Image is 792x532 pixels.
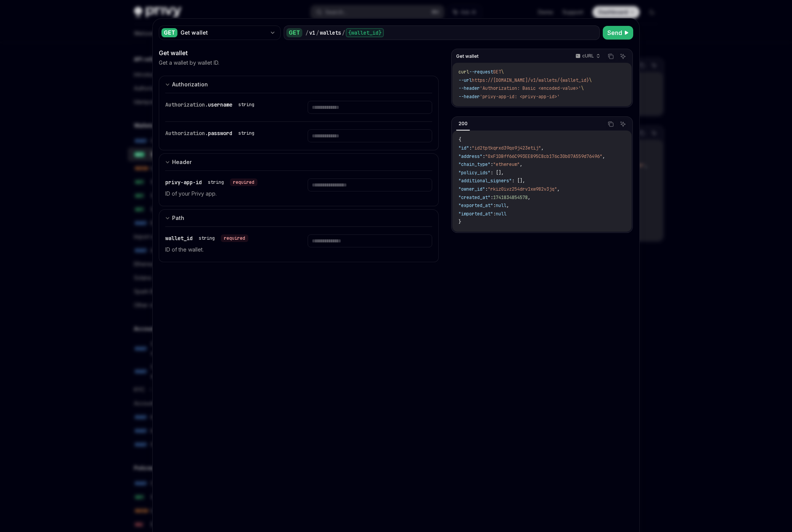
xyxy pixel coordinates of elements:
[482,153,485,159] span: :
[458,194,490,201] span: "created_at"
[485,186,488,192] span: :
[606,51,616,61] button: Copy the contents from the code block
[161,28,177,37] div: GET
[230,178,257,186] div: required
[165,245,289,254] p: ID of the wallet.
[557,186,560,192] span: ,
[493,161,520,167] span: "ethereum"
[488,186,557,192] span: "rkiz0ivz254drv1xw982v3jq"
[199,235,215,241] div: string
[589,77,592,83] span: \
[472,77,589,83] span: https://[DOMAIN_NAME]/v1/wallets/{wallet_id}
[606,119,616,129] button: Copy the contents from the code block
[165,179,202,186] span: privy-app-id
[469,69,493,75] span: --request
[172,213,184,223] div: Path
[316,29,319,37] div: /
[458,153,482,159] span: "address"
[165,189,289,198] p: ID of your Privy app.
[607,28,622,37] span: Send
[238,102,254,108] div: string
[458,161,490,167] span: "chain_type"
[286,28,302,37] div: GET
[221,234,248,242] div: required
[528,194,530,201] span: ,
[571,50,604,63] button: cURL
[172,80,208,89] div: Authorization
[480,85,581,91] span: 'Authorization: Basic <encoded-value>'
[159,76,439,93] button: expand input section
[512,178,525,184] span: : [],
[208,101,232,108] span: username
[493,194,528,201] span: 1741834854578
[581,85,584,91] span: \
[496,202,506,209] span: null
[238,130,254,136] div: string
[496,211,506,217] span: null
[165,178,257,186] div: privy-app-id
[165,234,248,242] div: wallet_id
[602,153,605,159] span: ,
[165,129,257,137] div: Authorization.password
[458,77,472,83] span: --url
[165,101,257,108] div: Authorization.username
[490,194,493,201] span: :
[618,119,628,129] button: Ask AI
[458,85,480,91] span: --header
[180,29,267,37] div: Get wallet
[172,158,192,167] div: Header
[520,161,522,167] span: ,
[469,145,472,151] span: :
[458,219,461,225] span: }
[159,153,439,170] button: expand input section
[458,178,512,184] span: "additional_signers"
[305,29,308,37] div: /
[603,26,633,40] button: Send
[309,29,315,37] div: v1
[541,145,544,151] span: ,
[159,59,219,67] p: Get a wallet by wallet ID.
[208,179,224,185] div: string
[458,137,461,143] span: {
[165,130,208,137] span: Authorization.
[490,161,493,167] span: :
[458,211,493,217] span: "imported_at"
[472,145,541,151] span: "id2tptkqrxd39qo9j423etij"
[501,69,504,75] span: \
[493,211,496,217] span: :
[458,170,490,176] span: "policy_ids"
[159,48,439,57] div: Get wallet
[493,202,496,209] span: :
[165,235,193,242] span: wallet_id
[485,153,602,159] span: "0xF1DBff66C993EE895C8cb176c30b07A559d76496"
[342,29,345,37] div: /
[456,119,470,128] div: 200
[456,53,479,59] span: Get wallet
[458,186,485,192] span: "owner_id"
[165,101,208,108] span: Authorization.
[458,94,480,100] span: --header
[458,202,493,209] span: "exported_at"
[346,28,384,37] div: {wallet_id}
[493,69,501,75] span: GET
[490,170,504,176] span: : [],
[458,145,469,151] span: "id"
[320,29,341,37] div: wallets
[208,130,232,137] span: password
[458,69,469,75] span: curl
[618,51,628,61] button: Ask AI
[480,94,560,100] span: 'privy-app-id: <privy-app-id>'
[159,25,281,41] button: GETGet wallet
[159,209,439,226] button: expand input section
[582,53,594,59] p: cURL
[506,202,509,209] span: ,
